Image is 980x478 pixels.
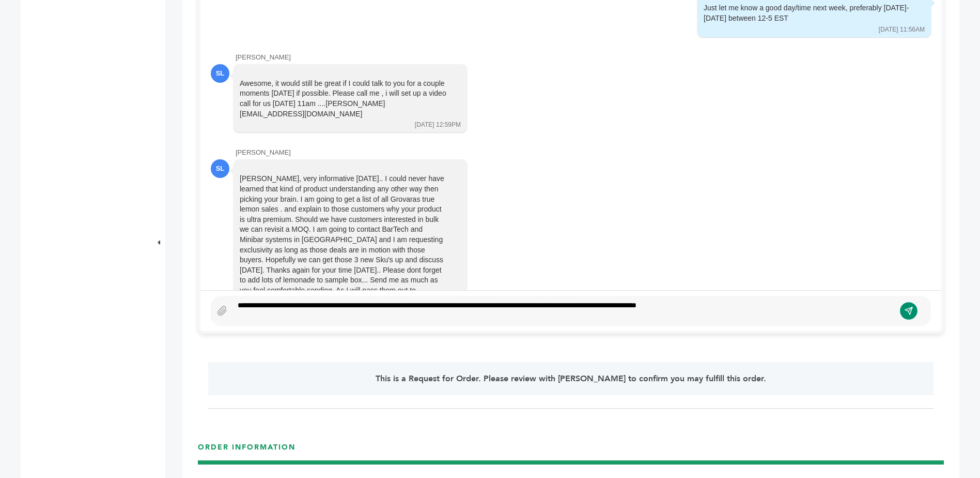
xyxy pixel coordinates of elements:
[236,148,931,157] div: [PERSON_NAME]
[240,174,446,306] div: [PERSON_NAME], very informative [DATE].. I could never have learned that kind of product understa...
[879,25,925,34] div: [DATE] 11:56AM
[236,53,931,62] div: [PERSON_NAME]
[198,442,944,460] h3: ORDER INFORMATION
[704,3,910,23] div: Just let me know a good day/time next week, preferably [DATE]-[DATE] between 12-5 EST
[415,121,461,129] div: [DATE] 12:59PM
[211,64,229,83] div: SL
[240,79,446,119] div: Awesome, it would still be great if I could talk to you for a couple moments [DATE] if possible. ...
[237,372,905,385] p: This is a Request for Order. Please review with [PERSON_NAME] to confirm you may fulfill this order.
[211,159,229,178] div: SL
